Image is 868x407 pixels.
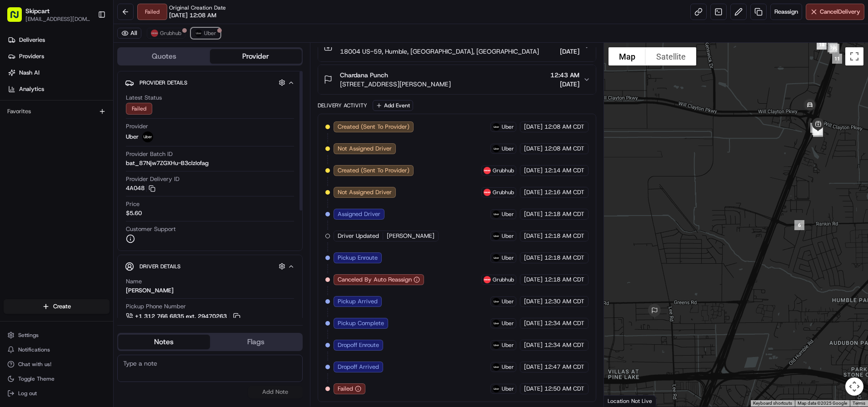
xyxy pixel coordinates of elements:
span: 12:16 AM CDT [544,188,584,196]
button: Quotes [118,49,210,64]
a: 📗Knowledge Base [5,128,73,145]
span: Uber [502,254,514,261]
a: Terms (opens in new tab) [853,401,865,406]
button: Show satellite imagery [646,47,696,65]
button: Show street map [609,47,646,65]
div: 6 [791,216,808,234]
button: Toggle Theme [4,372,110,385]
span: Uber [502,320,514,327]
a: Providers [4,49,113,64]
img: 5e692f75ce7d37001a5d71f1 [484,189,491,196]
a: +1 312 766 6835 ext. 29470263 [126,312,242,322]
button: Notes [118,335,210,349]
span: [DATE] [524,166,543,175]
span: Pickup Enroute [338,254,378,262]
span: Latest Status [126,94,162,102]
button: Reassign [770,4,802,20]
span: Price [126,200,140,208]
img: uber-new-logo.jpeg [493,298,500,305]
span: Uber [126,133,139,141]
span: [DATE] [524,341,543,349]
span: 12:50 AM CDT [544,385,584,393]
span: Chat with us! [18,361,51,368]
button: Chat with us! [4,358,110,371]
span: Settings [18,332,39,339]
span: Chardana Punch [340,70,388,80]
span: Canceled By Auto Reassign [338,276,412,284]
span: 18004 US-59, Humble, [GEOGRAPHIC_DATA], [GEOGRAPHIC_DATA] [340,47,539,56]
span: Uber [502,342,514,349]
span: Assigned Driver [338,210,380,218]
button: 4A048 [126,184,155,192]
span: Provider Delivery ID [126,175,180,183]
a: Open this area in Google Maps (opens a new window) [606,395,636,407]
span: 12:30 AM CDT [544,297,584,306]
span: [STREET_ADDRESS][PERSON_NAME] [340,80,451,89]
button: Chardana Punch[STREET_ADDRESS][PERSON_NAME]12:43 AM[DATE] [318,65,596,94]
span: [DATE] [524,363,543,371]
span: $5.60 [126,209,142,217]
img: uber-new-logo.jpeg [493,254,500,261]
img: uber-new-logo.jpeg [493,211,500,218]
span: API Documentation [86,132,146,141]
span: Failed [338,385,353,393]
span: [DATE] [524,385,543,393]
span: Created (Sent To Provider) [338,123,409,131]
span: +1 312 766 6835 ext. 29470263 [135,312,227,321]
span: [DATE] [524,319,543,327]
span: [PERSON_NAME] [387,232,434,240]
span: Pickup Arrived [338,297,378,306]
img: uber-new-logo.jpeg [493,363,500,371]
span: [DATE] [524,145,543,153]
img: uber-new-logo.jpeg [493,123,500,131]
span: 12:18 AM CDT [544,232,584,240]
span: Grubhub [160,30,181,37]
button: All [117,28,141,39]
img: uber-new-logo.jpeg [493,145,500,152]
button: Driver Details [125,259,295,274]
span: Nash AI [19,69,40,77]
span: [DATE] [524,254,543,262]
span: Dropoff Arrived [338,363,379,371]
div: Delivery Activity [318,102,367,109]
span: Grubhub [493,189,514,196]
span: 12:18 AM CDT [544,276,584,284]
div: We're available if you need us! [31,96,115,103]
span: Analytics [19,85,44,93]
span: 12:14 AM CDT [544,166,584,175]
span: [DATE] [524,123,543,131]
span: Grubhub [493,276,514,283]
button: Uber [191,28,220,39]
button: Flags [210,335,302,349]
span: Map data ©2025 Google [798,401,847,406]
button: Settings [4,329,110,342]
span: Create [53,302,71,311]
div: 15 [826,40,843,57]
button: Log out [4,387,110,400]
span: 12:43 AM [550,70,579,80]
div: Favorites [4,104,110,119]
span: 12:18 AM CDT [544,254,584,262]
div: 📗 [9,133,16,140]
button: Notifications [4,343,110,356]
img: 5e692f75ce7d37001a5d71f1 [151,30,158,37]
span: Uber [502,232,514,240]
span: 12:08 AM CDT [544,145,584,153]
span: Original Creation Date [169,4,226,11]
span: Dropoff Enroute [338,341,379,349]
span: Pylon [90,154,110,161]
span: Driver Updated [338,232,379,240]
a: Analytics [4,82,113,96]
img: uber-new-logo.jpeg [493,342,500,349]
div: 14 [813,36,830,53]
span: Uber [502,385,514,392]
p: Welcome 👋 [9,36,165,51]
button: Provider Details [125,75,295,90]
span: Reassign [774,8,798,16]
div: [PERSON_NAME] [126,286,174,295]
span: Not Assigned Driver [338,188,392,196]
span: Cancel Delivery [820,8,860,16]
button: Provider [210,49,302,64]
button: Keyboard shortcuts [753,400,792,407]
img: uber-new-logo.jpeg [493,320,500,327]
